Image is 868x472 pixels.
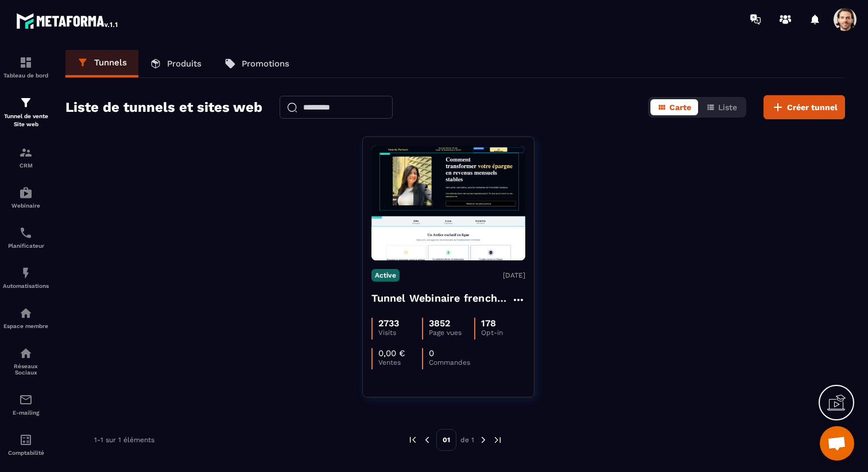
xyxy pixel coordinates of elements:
[429,358,472,366] p: Commandes
[429,318,450,329] p: 3852
[460,435,474,444] p: de 1
[19,393,33,407] img: email
[19,226,33,240] img: scheduler
[167,58,201,69] p: Produits
[3,87,49,137] a: formationformationTunnel de vente Site web
[787,102,838,113] span: Créer tunnel
[3,338,49,384] a: social-networksocial-networkRéseaux Sociaux
[3,384,49,424] a: emailemailE-mailing
[94,436,154,444] p: 1-1 sur 1 éléments
[493,435,503,445] img: next
[3,363,49,376] p: Réseaux Sociaux
[19,346,33,360] img: social-network
[408,435,418,445] img: prev
[3,258,49,298] a: automationsautomationsAutomatisations
[3,243,49,249] p: Planificateur
[3,409,49,416] p: E-mailing
[481,329,525,337] p: Opt-in
[94,57,127,68] p: Tunnels
[65,96,262,119] h2: Liste de tunnels et sites web
[19,56,33,69] img: formation
[138,50,213,77] a: Produits
[3,112,49,128] p: Tunnel de vente Site web
[3,424,49,465] a: accountantaccountantComptabilité
[3,202,49,209] p: Webinaire
[764,95,845,119] button: Créer tunnel
[3,72,49,79] p: Tableau de bord
[503,271,525,279] p: [DATE]
[378,318,399,329] p: 2733
[481,318,496,329] p: 178
[429,329,474,337] p: Page vues
[3,298,49,338] a: automationsautomationsEspace membre
[3,323,49,329] p: Espace membre
[378,348,405,358] p: 0,00 €
[478,435,489,445] img: next
[436,429,456,451] p: 01
[3,47,49,87] a: formationformationTableau de bord
[422,435,432,445] img: prev
[3,450,49,456] p: Comptabilité
[19,433,33,447] img: accountant
[371,146,525,260] img: image
[718,103,737,112] span: Liste
[19,146,33,159] img: formation
[3,283,49,289] p: Automatisations
[650,99,698,115] button: Carte
[820,426,854,461] div: Ouvrir le chat
[429,348,434,358] p: 0
[65,50,138,77] a: Tunnels
[699,99,744,115] button: Liste
[19,306,33,320] img: automations
[371,290,511,306] h4: Tunnel Webinaire frenchy partners
[19,96,33,110] img: formation
[213,50,301,77] a: Promotions
[371,269,400,282] p: Active
[3,217,49,258] a: schedulerschedulerPlanificateur
[16,10,119,31] img: logo
[19,186,33,200] img: automations
[378,329,422,337] p: Visits
[3,162,49,169] p: CRM
[378,358,422,366] p: Ventes
[19,266,33,280] img: automations
[3,137,49,177] a: formationformationCRM
[3,177,49,217] a: automationsautomationsWebinaire
[669,103,691,112] span: Carte
[242,58,289,69] p: Promotions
